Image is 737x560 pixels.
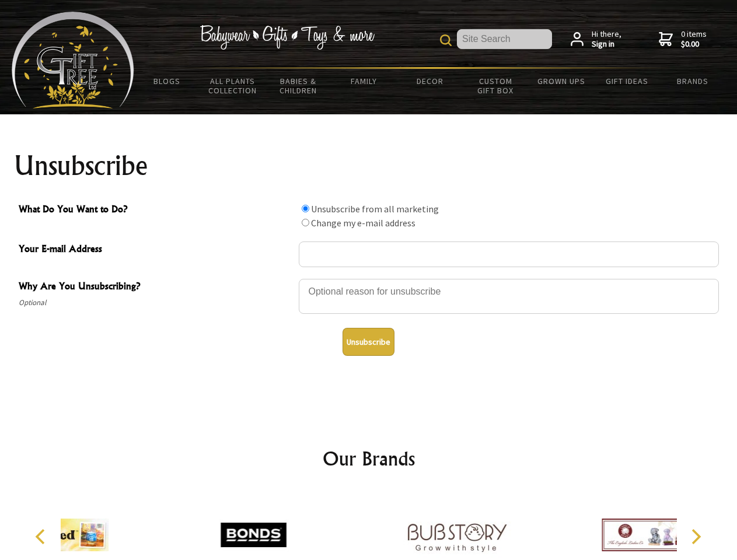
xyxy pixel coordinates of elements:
[457,29,552,49] input: Site Search
[14,152,724,180] h1: Unsubscribe
[19,202,293,219] span: What Do You Want to Do?
[302,205,309,212] input: What Do You Want to Do?
[266,69,331,103] a: Babies & Children
[29,524,55,549] button: Previous
[592,39,621,50] strong: Sign in
[302,219,309,226] input: What Do You Want to Do?
[311,203,439,215] label: Unsubscribe from all marketing
[463,69,529,103] a: Custom Gift Box
[19,296,293,310] span: Optional
[681,39,707,50] strong: $0.00
[683,524,708,549] button: Next
[659,29,707,50] a: 0 items$0.00
[299,242,719,267] input: Your E-mail Address
[331,69,397,93] a: Family
[571,29,621,50] a: Hi there,Sign in
[200,69,266,103] a: All Plants Collection
[19,279,293,296] span: Why Are You Unsubscribing?
[12,12,134,108] img: Babyware - Gifts - Toys and more...
[440,34,452,46] img: product search
[200,25,375,50] img: Babywear - Gifts - Toys & more
[311,217,415,229] label: Change my e-mail address
[592,29,621,50] span: Hi there,
[528,69,594,93] a: Grown Ups
[594,69,660,93] a: Gift Ideas
[23,444,714,473] h2: Our Brands
[681,29,707,50] span: 0 items
[397,69,463,93] a: Decor
[134,69,200,93] a: BLOGS
[19,242,293,258] span: Your E-mail Address
[343,328,394,356] button: Unsubscribe
[660,69,726,93] a: Brands
[299,279,719,314] textarea: Why Are You Unsubscribing?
